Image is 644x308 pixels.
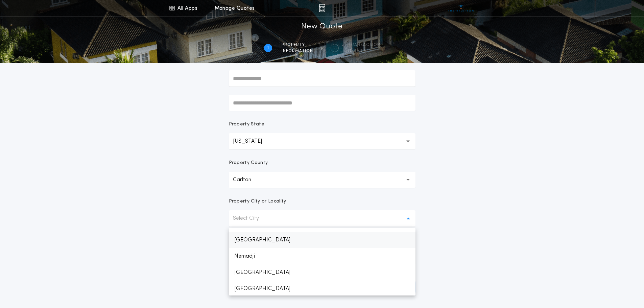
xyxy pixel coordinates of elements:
p: [US_STATE] [233,137,273,145]
img: vs-icon [448,5,474,11]
p: Carlton [233,176,262,184]
button: Select City [229,210,415,227]
p: Property State [229,121,264,128]
p: [GEOGRAPHIC_DATA] [229,232,415,248]
img: img [319,4,325,12]
ul: Select City [229,228,415,295]
p: [GEOGRAPHIC_DATA] [229,264,415,281]
p: Nemadji [229,248,415,264]
h2: 1 [267,45,269,51]
h1: New Quote [301,21,342,32]
button: [US_STATE] [229,133,415,149]
span: information [282,48,313,54]
p: Property City or Locality [229,198,286,205]
span: Transaction [348,42,380,48]
p: [GEOGRAPHIC_DATA] [229,281,415,297]
p: Select City [233,214,270,222]
button: Carlton [229,172,415,188]
span: details [348,48,380,54]
p: Property County [229,160,268,166]
span: Property [282,42,313,48]
h2: 2 [333,45,336,51]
